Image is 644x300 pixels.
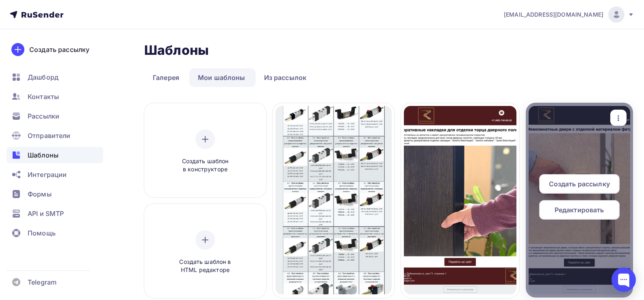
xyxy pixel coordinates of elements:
[28,92,59,101] span: Контакты
[549,179,610,189] span: Создать рассылку
[28,228,56,238] span: Помощь
[29,45,89,54] div: Создать рассылку
[7,69,103,85] a: Дашборд
[28,72,59,82] span: Дашборд
[28,189,52,199] span: Формы
[28,170,67,179] span: Интеграции
[167,157,244,174] span: Создать шаблон в конструкторе
[167,258,244,274] span: Создать шаблон в HTML редакторе
[555,205,604,215] span: Редактировать
[189,68,254,87] a: Мои шаблоны
[144,68,188,87] a: Галерея
[256,68,315,87] a: Из рассылок
[7,108,103,124] a: Рассылки
[28,111,59,121] span: Рассылки
[7,147,103,163] a: Шаблоны
[7,88,103,105] a: Контакты
[28,131,71,140] span: Отправители
[28,277,56,287] span: Telegram
[28,209,64,218] span: API и SMTP
[7,127,103,144] a: Отправители
[7,186,103,202] a: Формы
[504,6,634,23] a: [EMAIL_ADDRESS][DOMAIN_NAME]
[144,42,209,58] h2: Шаблоны
[28,150,59,160] span: Шаблоны
[504,11,603,19] span: [EMAIL_ADDRESS][DOMAIN_NAME]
